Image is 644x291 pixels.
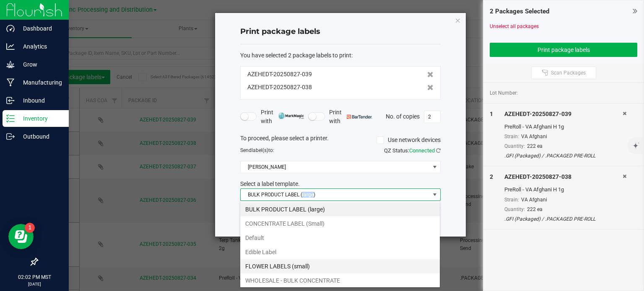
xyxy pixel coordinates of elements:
p: 02:02 PM MST [4,273,65,281]
span: 2 [490,173,493,180]
div: .GFI (Packaged) / .PACKAGED PRE-ROLL [504,152,623,160]
a: Unselect all packages [490,23,539,29]
div: AZEHEDT-20250827-039 [504,110,623,118]
div: AZEHEDT-20250827-038 [504,173,623,181]
li: Default [240,231,440,245]
p: Dashboard [15,23,65,33]
img: bartender.png [347,115,372,119]
div: PreRoll - VA Afghani H 1g [504,123,623,131]
span: Print with [329,108,372,126]
p: Inbound [15,95,65,106]
span: No. of copies [386,113,420,119]
span: Strain: [504,134,519,139]
li: FLOWER LABELS (small) [240,259,440,273]
p: Manufacturing [15,77,65,88]
button: Print package labels [490,43,637,57]
li: BULK PRODUCT LABEL (large) [240,202,440,216]
iframe: Resource center unread badge [25,223,35,233]
span: Strain: [504,197,519,203]
p: Inventory [15,113,65,124]
p: Outbound [15,131,65,142]
span: QZ Status: [384,147,441,154]
div: PreRoll - VA Afghani H 1g [504,185,623,194]
p: Grow [15,59,65,70]
span: Connected [409,147,435,154]
span: 1 [490,111,493,117]
span: Scan Packages [551,70,586,76]
div: : [240,51,441,60]
span: VA Afghani [521,197,547,203]
span: Send to: [240,147,274,153]
span: 222 ea [527,206,543,212]
span: BULK PRODUCT LABEL (large) [241,189,430,201]
li: CONCENTRATE LABEL (Small) [240,216,440,231]
li: Edible Label [240,245,440,259]
inline-svg: Grow [6,60,15,69]
span: Lot Number: [490,89,518,97]
inline-svg: Manufacturing [6,78,15,87]
span: [PERSON_NAME] [241,161,430,173]
h4: Print package labels [240,26,441,37]
span: Quantity: [504,206,525,212]
span: 222 ea [527,143,543,149]
span: AZEHEDT-20250827-039 [247,70,312,79]
p: Analytics [15,41,65,52]
div: .GFI (Packaged) / .PACKAGED PRE-ROLL [504,215,623,223]
span: You have selected 2 package labels to print [240,52,351,59]
span: AZEHEDT-20250827-038 [247,83,312,92]
inline-svg: Inventory [6,114,15,123]
inline-svg: Analytics [6,42,15,51]
div: To proceed, please select a printer. [234,134,447,147]
label: Use network devices [377,136,441,144]
span: Quantity: [504,143,525,149]
li: WHOLESALE - BULK CONCENTRATE [240,273,440,288]
span: label(s) [252,147,268,153]
iframe: Resource center [8,224,34,249]
inline-svg: Outbound [6,132,15,141]
img: mark_magic_cybra.png [278,113,304,119]
inline-svg: Dashboard [6,24,15,33]
div: Select a label template. [234,180,447,188]
span: VA Afghani [521,134,547,139]
span: Print with [261,108,304,126]
p: [DATE] [4,281,65,287]
inline-svg: Inbound [6,96,15,105]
